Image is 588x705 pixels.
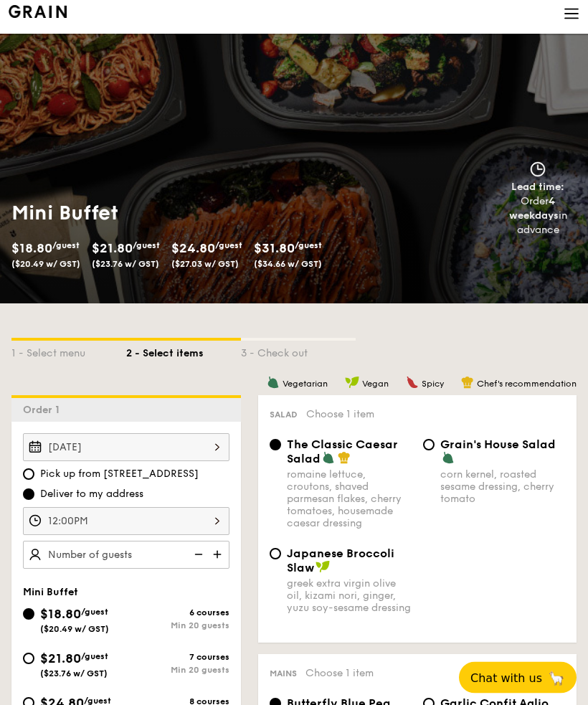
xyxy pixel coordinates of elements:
span: Choose 1 item [305,668,374,680]
span: The Classic Caesar Salad [287,438,398,466]
span: ($34.66 w/ GST) [254,260,322,270]
span: Spicy [422,379,444,389]
span: ($27.03 w/ GST) [171,260,239,270]
span: Deliver to my address [40,488,143,502]
div: romaine lettuce, croutons, shaved parmesan flakes, cherry tomatoes, housemade caesar dressing [287,469,412,530]
div: 7 courses [126,653,229,663]
span: /guest [133,241,160,251]
h1: Mini Buffet [11,201,288,227]
input: Grain's House Saladcorn kernel, roasted sesame dressing, cherry tomato [423,440,435,451]
span: /guest [295,241,322,251]
span: Salad [270,410,298,420]
span: $18.80 [11,241,52,257]
div: 3 - Check out [241,341,356,361]
div: Min 20 guests [126,666,229,676]
div: 6 courses [126,608,229,618]
span: Mains [270,669,297,679]
span: Choose 1 item [306,409,374,421]
img: icon-hamburger-menu.db5d7e83.svg [564,6,579,22]
div: Min 20 guests [126,621,229,631]
img: icon-vegan.f8ff3823.svg [316,561,330,574]
span: Grain's House Salad [440,438,556,452]
span: $21.80 [92,241,133,257]
span: Lead time: [511,181,564,194]
img: icon-add.58712e84.svg [208,541,229,569]
span: $21.80 [40,651,81,667]
span: Japanese Broccoli Slaw [287,547,394,575]
span: /guest [81,607,108,618]
span: Chat with us [470,671,542,685]
span: Vegan [362,379,389,389]
div: 2 - Select items [126,341,241,361]
img: icon-clock.2db775ea.svg [527,162,549,178]
img: icon-chef-hat.a58ddaea.svg [338,452,351,465]
img: icon-reduce.1d2dbef1.svg [186,541,208,569]
span: /guest [81,652,108,662]
input: Event time [23,508,229,536]
input: Event date [23,434,229,462]
span: Chef's recommendation [477,379,577,389]
div: corn kernel, roasted sesame dressing, cherry tomato [440,469,565,506]
div: greek extra virgin olive oil, kizami nori, ginger, yuzu soy-sesame dressing [287,578,412,615]
img: icon-vegetarian.fe4039eb.svg [267,377,280,389]
img: icon-vegetarian.fe4039eb.svg [442,452,455,465]
img: icon-vegetarian.fe4039eb.svg [322,452,335,465]
input: $18.80/guest($20.49 w/ GST)6 coursesMin 20 guests [23,609,34,620]
div: 1 - Select menu [11,341,126,361]
span: ($20.49 w/ GST) [11,260,80,270]
input: Deliver to my address [23,489,34,501]
input: Pick up from [STREET_ADDRESS] [23,469,34,481]
span: Order 1 [23,404,65,417]
a: Logotype [9,6,67,19]
span: ($23.76 w/ GST) [40,669,108,679]
span: 🦙 [548,670,565,686]
img: Grain [9,6,67,19]
span: $31.80 [254,241,295,257]
span: ($20.49 w/ GST) [40,625,109,635]
span: Pick up from [STREET_ADDRESS] [40,468,199,482]
input: $21.80/guest($23.76 w/ GST)7 coursesMin 20 guests [23,653,34,665]
span: $18.80 [40,607,81,623]
span: /guest [52,241,80,251]
input: Japanese Broccoli Slawgreek extra virgin olive oil, kizami nori, ginger, yuzu soy-sesame dressing [270,549,281,560]
span: Vegetarian [283,379,328,389]
span: Mini Buffet [23,587,78,599]
img: icon-spicy.37a8142b.svg [406,377,419,389]
input: The Classic Caesar Saladromaine lettuce, croutons, shaved parmesan flakes, cherry tomatoes, house... [270,440,281,451]
img: icon-vegan.f8ff3823.svg [345,377,359,389]
span: /guest [215,241,242,251]
input: Number of guests [23,541,229,569]
span: $24.80 [171,241,215,257]
span: ($23.76 w/ GST) [92,260,159,270]
button: Chat with us🦙 [459,662,577,694]
div: Order in advance [494,195,582,238]
img: icon-chef-hat.a58ddaea.svg [461,377,474,389]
